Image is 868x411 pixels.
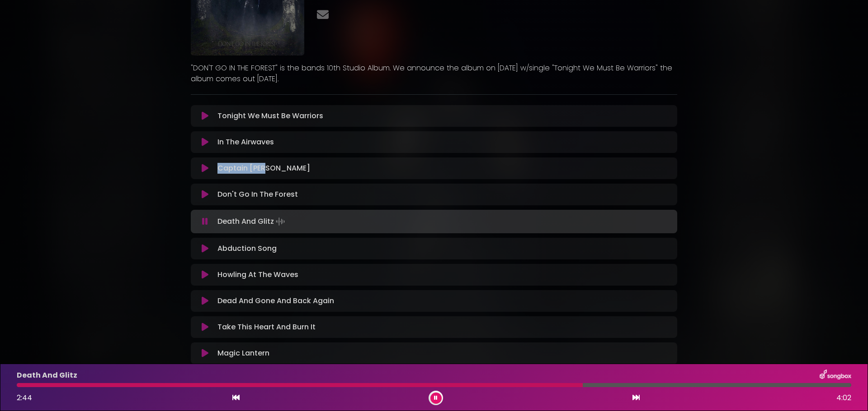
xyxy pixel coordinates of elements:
[17,370,77,381] p: Death And Glitz
[191,63,677,84] p: "DON'T GO IN THE FOREST" is the bands 10th Studio Album. We announce the album on [DATE] w/single...
[217,243,277,254] p: Abduction Song
[217,296,334,306] p: Dead And Gone And Back Again
[217,348,269,359] p: Magic Lantern
[217,269,298,280] p: Howling At The Waves
[217,111,323,121] p: Tonight We Must Be Warriors
[17,393,32,403] span: 2:44
[217,322,316,332] p: Take This Heart And Burn It
[217,189,298,200] p: Don't Go In The Forest
[836,393,851,403] span: 4:02
[274,215,287,228] img: waveform4.gif
[820,369,851,381] img: songbox-logo-white.png
[217,137,274,148] p: In The Airwaves
[217,215,287,228] p: Death And Glitz
[217,163,310,174] p: Captain [PERSON_NAME]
